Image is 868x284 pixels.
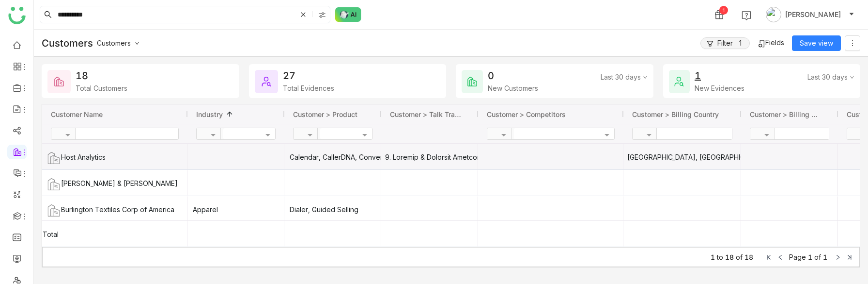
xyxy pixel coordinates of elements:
span: [PERSON_NAME] [785,9,841,20]
div: 18 [76,70,88,82]
span: Customer > Competitors [487,110,566,118]
img: avatar [766,7,781,22]
div: Burlington Textiles Corp of America [43,197,187,222]
span: 1 [737,38,744,49]
img: Burlington Textiles Corp of America [46,204,61,217]
span: Customer > Product [293,110,357,118]
div: Total Evidences [283,84,334,92]
div: Dialer, Guided Selling [290,197,386,222]
div: New Customers [488,84,538,92]
div: [GEOGRAPHIC_DATA], [GEOGRAPHIC_DATA], [GEOGRAPHIC_DATA] [624,144,741,170]
button: [PERSON_NAME] [764,7,856,22]
span: Customer > Billing Country [632,110,719,118]
div: 9. Loremip & Dolorsit AmetconsEcte Adipiscin, eli seddoeius tempo inc utlab Etdolor, ma a enimad-... [382,144,478,170]
img: fields.svg [758,40,765,48]
span: 1 [711,253,715,261]
img: total-customers.svg [53,76,65,87]
span: Customer Name [51,110,103,118]
h2: Customers [42,36,93,50]
div: Apparel [193,197,218,222]
div: Total Customers [76,84,127,92]
img: total-evidences.svg [261,76,272,87]
img: search-type.svg [318,11,326,19]
img: new-evidences.svg [673,76,685,87]
span: of [814,253,821,261]
img: ask-buddy-normal.svg [335,7,361,22]
button: Filter1 [700,37,750,49]
span: Customer > Talk Track [390,110,462,118]
span: Fields [765,38,784,47]
div: Calendar, CallerDNA, ConversationAI, Dialer, Guided Selling [290,144,386,170]
span: Customers [97,39,131,47]
button: Save view [792,35,841,51]
span: Save view [800,38,833,49]
span: 18 [744,253,753,261]
div: 27 [283,70,295,82]
span: Industry [196,110,223,118]
span: to [717,253,723,261]
span: of [736,253,743,261]
img: logo [8,7,26,24]
img: Host Analytics [46,152,61,164]
div: 1 [695,70,701,82]
span: Customer > Billing City [750,110,821,118]
div: Host Analytics [43,144,187,170]
span: Last 30 days [601,73,641,81]
span: Page [789,253,806,261]
span: Filter [717,38,733,49]
span: 18 [725,253,734,261]
div: New Evidences [695,84,744,92]
div: 1 [719,6,728,15]
span: Last 30 days [807,73,848,81]
img: COLE, SCOTT & KISSANE [46,178,61,190]
span: 1 [808,253,812,261]
img: new-customers.svg [466,76,478,87]
div: [PERSON_NAME] & [PERSON_NAME] [43,170,187,196]
span: 1 [823,253,827,261]
div: Total [43,221,187,247]
div: 0 [488,70,494,82]
img: help.svg [742,11,751,20]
